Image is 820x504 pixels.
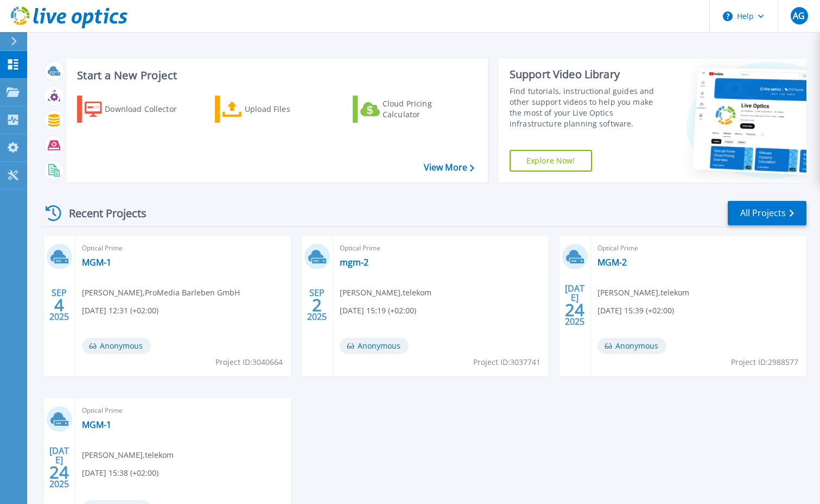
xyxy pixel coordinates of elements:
[353,96,474,123] a: Cloud Pricing Calculator
[82,287,240,299] span: [PERSON_NAME] , ProMedia Barleben GmbH
[340,305,416,317] span: [DATE] 15:19 (+02:00)
[731,356,798,368] span: Project ID: 2988577
[82,467,158,479] span: [DATE] 15:38 (+02:00)
[510,67,664,81] div: Support Video Library
[82,449,174,461] span: [PERSON_NAME] , telekom
[54,300,64,310] span: 4
[597,305,674,317] span: [DATE] 15:39 (+02:00)
[424,162,474,173] a: View More
[49,448,69,487] div: [DATE] 2025
[597,257,627,268] a: MGM-2
[728,201,806,225] a: All Projects
[340,242,542,254] span: Optical Prime
[215,96,336,123] a: Upload Files
[793,11,805,20] span: AG
[340,257,368,268] a: mgm-2
[597,242,800,254] span: Optical Prime
[82,338,151,354] span: Anonymous
[510,150,592,172] a: Explore Now!
[307,285,327,325] div: SEP 2025
[82,305,158,317] span: [DATE] 12:31 (+02:00)
[49,285,69,325] div: SEP 2025
[82,257,111,268] a: MGM-1
[597,287,689,299] span: [PERSON_NAME] , telekom
[77,70,474,81] h3: Start a New Project
[340,287,431,299] span: [PERSON_NAME] , telekom
[215,356,283,368] span: Project ID: 3040664
[312,300,322,310] span: 2
[597,338,666,354] span: Anonymous
[565,305,584,314] span: 24
[383,98,469,120] div: Cloud Pricing Calculator
[340,338,409,354] span: Anonymous
[105,98,192,120] div: Download Collector
[42,200,161,226] div: Recent Projects
[473,356,541,368] span: Project ID: 3037741
[245,98,332,120] div: Upload Files
[49,468,69,477] span: 24
[82,242,284,254] span: Optical Prime
[77,96,198,123] a: Download Collector
[82,405,284,417] span: Optical Prime
[564,285,585,325] div: [DATE] 2025
[82,419,111,430] a: MGM-1
[510,86,664,129] div: Find tutorials, instructional guides and other support videos to help you make the most of your L...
